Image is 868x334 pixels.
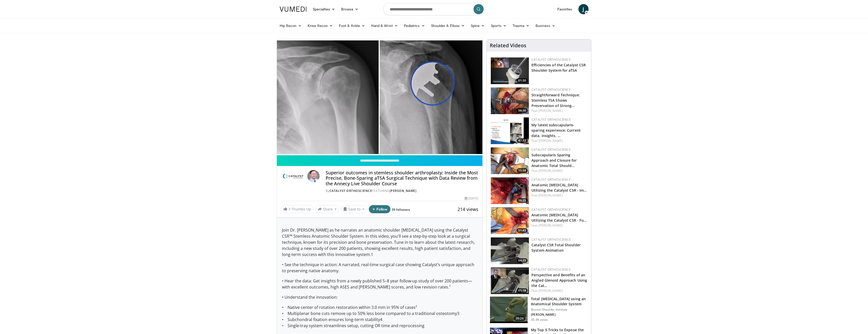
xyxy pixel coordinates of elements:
a: Pediatrics [401,21,428,31]
span: 04:25 [517,258,528,263]
span: 214 views [457,206,478,212]
a: Catalyst OrthoScience [531,147,571,152]
video-js: Video Player [277,39,483,155]
img: a6897a94-76e9-429c-b298-2e4d9267d36a.150x105_q85_crop-smart_upscale.jpg [491,237,529,264]
a: Catalyst OrthoScience [531,177,571,182]
a: Catalyst OrthoScience [531,87,571,92]
span: 10:25 [517,198,528,203]
a: Favorites [554,4,575,14]
a: Specialties [310,4,338,14]
img: fb133cba-ae71-4125-a373-0117bb5c96eb.150x105_q85_crop-smart_upscale.jpg [491,57,529,84]
a: Sports [488,21,510,31]
div: Feat. [531,193,587,198]
div: [DATE] [465,196,478,201]
a: [PERSON_NAME] [390,189,417,193]
span: 47:32 [517,138,528,143]
a: Catalyst OrthoScience [531,207,571,212]
p: Join Dr. [PERSON_NAME] as he narrates an anatomic shoulder [MEDICAL_DATA] using the Catalyst CSR™... [282,227,478,257]
a: Perspective and Benefits of an Angled Glenoid Approach Using the Cat… [531,272,587,288]
img: Catalyst OrthoScience [281,170,305,182]
a: 3 Thumbs Up [281,205,313,213]
a: Catalyst OrthoScience [329,189,372,193]
div: Feat. [531,109,587,113]
span: 01:18 [517,288,528,293]
a: 39:24 Total [MEDICAL_DATA] using an Anatomical Shoulder System Boston Shoulder Institute [PERSON_... [490,296,588,323]
a: 04:25 [491,237,529,264]
a: Shoulder & Elbow [428,21,468,31]
span: 01:30 [517,78,528,83]
a: Straightforward Technique: Stemless TSA Shows Preservation of Strong… [531,93,580,108]
a: Catalyst OrthoScience [531,57,571,62]
a: 47:32 [491,117,529,144]
button: Save to [341,205,367,213]
p: • See the technique in action: A narrated, real-time surgical case showing Catalyst’s unique appr... [282,262,478,274]
a: [PERSON_NAME] [539,139,563,143]
button: Follow [369,205,391,213]
button: Share [315,205,339,213]
a: Catalyst CSR Total Shoulder System Animation [531,242,581,253]
a: 51:43 [491,207,529,234]
div: Feat. [531,289,587,293]
a: Browse [338,4,361,14]
a: Efficiencies of the Catalyst CSR Shoulder System for aTSA [531,63,586,73]
img: 80373a9b-554e-45fa-8df5-19b638f02d60.png.150x105_q85_crop-smart_upscale.png [491,117,529,144]
a: Catalyst OrthoScience [531,117,571,122]
span: 06:30 [517,108,528,113]
a: [PERSON_NAME] [539,109,563,113]
a: [PERSON_NAME] [539,289,563,293]
img: a86a4350-9e36-4b87-ae7e-92b128bbfe68.150x105_q85_crop-smart_upscale.jpg [491,147,529,174]
a: Catalyst OrthoScience [531,267,571,272]
a: J [578,4,589,14]
img: aa7eca85-88b8-4ced-9dae-f514ea8abfb1.150x105_q85_crop-smart_upscale.jpg [491,177,529,204]
a: Foot & Ankle [336,21,368,31]
a: 15:58 [491,147,529,174]
a: Subscapularis Sparing Approach and Closure for Anatomic Total Should… [531,153,577,168]
a: Trauma [510,21,533,31]
img: e8d20c11-398b-4d5c-9ad4-8dd20a112a6a.150x105_q85_crop-smart_upscale.jpg [491,267,529,294]
a: [PERSON_NAME] [539,193,563,198]
div: By FEATURING [326,189,479,193]
h4: Superior outcomes in stemless shoulder arthroplasty: Inside the Most Precise, Bone-Sparing aTSA S... [326,170,479,187]
img: VuMedi Logo [280,7,307,12]
span: 39:24 [514,316,526,321]
a: Anatomic [MEDICAL_DATA] Utilizing the Catalyst CSR - Fu… [531,212,587,223]
a: Hip Recon [277,21,305,31]
a: Knee Recon [305,21,336,31]
div: Feat. [531,169,587,173]
p: 35.4K views [531,318,548,322]
a: 39 followers [392,207,410,212]
a: [PERSON_NAME] [539,223,563,227]
img: 8aa19c27-61da-4dd4-8906-dc8762cfa665.150x105_q85_crop-smart_upscale.jpg [491,207,529,234]
input: Search topics, interventions [383,3,485,15]
img: Avatar [307,170,320,182]
p: • Understand the innovation: [282,294,478,300]
a: 06:30 [491,87,529,114]
img: 38824_0000_3.png.150x105_q85_crop-smart_upscale.jpg [490,297,528,323]
a: Catalyst OrthoScience [531,237,571,242]
span: 51:43 [517,228,528,233]
h3: Total [MEDICAL_DATA] using an Anatomical Shoulder System [531,296,588,307]
a: 01:30 [491,57,529,84]
a: My latest subscapularis-sparing experience: Current data, insights, … [531,123,581,138]
div: Feat. [531,223,587,228]
a: 01:18 [491,267,529,294]
a: Anatomic [MEDICAL_DATA] Utilizing the Catalyst CSR - Im… [531,183,587,193]
span: 3 [288,207,290,211]
a: Hand & Wrist [368,21,401,31]
a: Spine [468,21,488,31]
p: • Native center of rotation restoration within 3.0 mm in 95% of cases² • Multiplanar bone cuts re... [282,304,478,329]
p: Boston Shoulder Institute [531,308,588,312]
p: • Hear the data: Get insights from a newly published 5–8 year follow-up study of over 200 patient... [282,278,478,290]
div: Feat. [531,139,587,143]
p: [PERSON_NAME] [531,313,588,317]
span: 15:58 [517,168,528,173]
h4: Related Videos [490,42,526,49]
a: Business [532,21,558,31]
img: 9da787ca-2dfb-43c1-a0a8-351c907486d2.png.150x105_q85_crop-smart_upscale.png [491,87,529,114]
a: [PERSON_NAME] [539,169,563,173]
a: 10:25 [491,177,529,204]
